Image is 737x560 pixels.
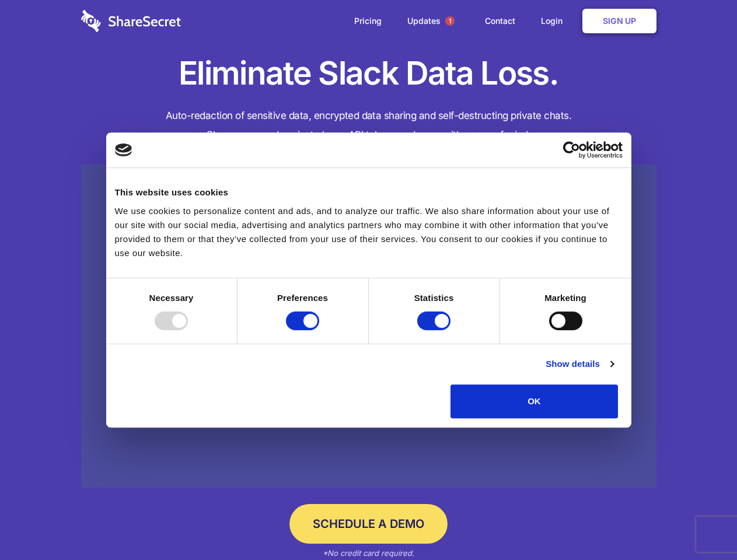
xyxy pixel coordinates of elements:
button: OK [450,384,618,418]
strong: Necessary [149,293,194,303]
a: Usercentrics Cookiebot - opens in a new window [521,141,623,159]
em: *No credit card required. [323,548,414,558]
img: logo-wordmark-white-trans-d4663122ce5f474addd5e946df7df03e33cb6a1c49d2221995e7729f52c070b2.svg [81,10,181,32]
a: Contact [473,3,527,39]
h4: Auto-redaction of sensitive data, encrypted data sharing and self-destructing private chats. Shar... [81,106,656,145]
a: Pricing [343,3,393,39]
a: Login [529,3,580,39]
a: Show details [546,357,613,371]
a: Sign Up [582,9,656,33]
a: Wistia video thumbnail [81,164,656,488]
strong: Statistics [414,293,454,303]
div: This website uses cookies [115,185,623,199]
strong: Marketing [544,293,586,303]
img: logo [115,143,132,156]
div: We use cookies to personalize content and ads, and to analyze our traffic. We also share informat... [115,204,623,260]
strong: Preferences [277,293,328,303]
span: 1 [445,16,455,26]
a: Schedule a Demo [289,504,448,544]
h1: Eliminate Slack Data Loss. [81,52,656,94]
